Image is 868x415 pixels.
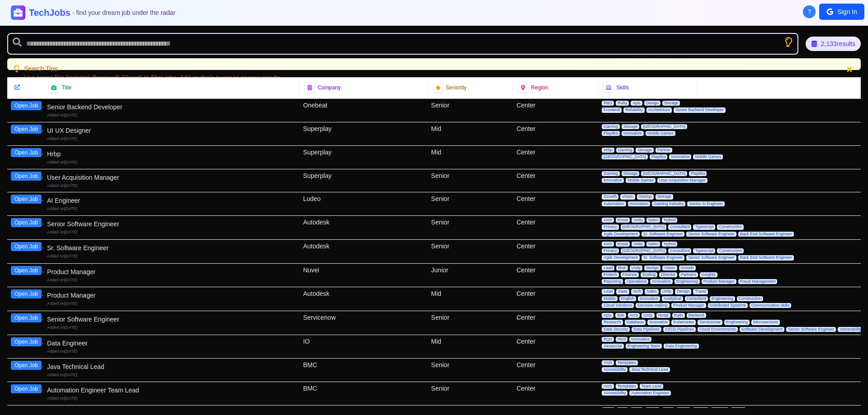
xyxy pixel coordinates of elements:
[819,4,864,20] button: Sign In
[602,107,622,112] span: Frontend
[513,216,598,239] div: Center
[299,359,427,382] div: BMC
[616,337,628,342] span: Html
[786,327,836,332] span: Senior Software Engineer
[622,131,644,136] span: Innovative
[602,131,620,136] span: Playtika
[47,243,296,252] div: Sr. Software Engineer
[662,242,677,247] span: Hybrid
[531,84,548,91] span: Region
[659,272,677,277] span: Director
[616,289,629,294] span: Saas
[299,122,427,145] div: Superplay
[616,84,629,91] span: Skills
[717,248,744,253] span: Construction
[602,154,648,159] span: [GEOGRAPHIC_DATA]
[317,84,340,91] span: Company
[72,9,175,16] span: - find your dream job under the radar
[750,303,792,308] span: Communication skills
[299,382,427,405] div: BMC
[689,171,707,176] span: Playtika
[602,313,613,318] span: Apis
[662,296,683,301] span: Analytical
[47,386,296,395] div: Automation Engineer Team Lead
[602,248,619,253] span: Privacy
[47,315,296,324] div: Senior Software Engineer
[637,194,654,199] span: Startup
[687,313,706,318] span: Backend
[656,313,670,318] span: Nosql
[47,267,296,276] div: Product Manager
[660,289,674,294] span: Unity
[428,216,513,239] div: Senior
[636,148,654,153] span: Storage
[299,192,427,215] div: Ludeo
[686,232,736,237] span: Senior Software Engineer
[676,407,691,412] span: Azure
[622,124,640,129] span: Storage
[602,384,614,389] span: Arch
[602,148,614,153] span: Hrbp
[641,124,687,129] span: [GEOGRAPHIC_DATA]
[602,407,615,412] span: Saas
[299,169,427,192] div: Superplay
[668,224,691,229] span: Consultant
[428,122,513,145] div: Mid
[675,279,700,284] span: Engineering
[299,264,427,287] div: Nuvei
[47,253,296,259] div: Added on [DATE]
[693,224,715,229] span: Typescript
[679,272,698,277] span: Partners
[602,344,624,349] span: Javascript
[513,264,598,287] div: Center
[602,272,619,277] span: Fintech
[622,171,640,176] span: Storage
[299,335,427,358] div: IO
[513,382,598,405] div: Center
[656,194,674,199] span: Storage
[428,169,513,192] div: Senior
[47,183,296,189] div: Added on [DATE]
[632,218,645,223] span: Unity
[513,192,598,215] div: Center
[626,344,662,349] span: Engineering Team
[685,296,708,301] span: Consultant
[711,407,729,412] span: DevOps
[428,335,513,358] div: Mid
[446,84,467,91] span: Seniority
[717,224,744,229] span: Construction
[513,146,598,169] div: Center
[731,407,746,412] span: Hybrid
[602,171,620,176] span: Gaming
[641,171,687,176] span: [GEOGRAPHIC_DATA]
[602,178,624,183] span: Innovative
[428,99,513,122] div: Senior
[808,7,811,16] span: ?
[642,313,655,318] span: Unity
[806,37,861,51] div: 2,133 results
[47,291,296,300] div: Product Manager
[803,5,816,18] button: About Techjobs
[47,301,296,307] div: Added on [DATE]
[671,320,696,325] span: Kubernetes
[636,303,670,308] span: Decision-making
[47,126,296,135] div: UI UX Designer
[687,201,725,206] span: Senior AI Engineer
[47,325,296,331] div: Added on [DATE]
[738,232,794,237] span: Back End Software Engineer
[628,313,640,318] span: Arch
[693,289,708,294] span: Travel
[299,99,427,122] div: Onebeat
[631,289,643,294] span: Arch
[616,101,629,106] span: Ruby
[11,148,42,157] button: Open Job
[628,201,651,206] span: Innovation
[602,279,623,284] span: Reporting
[693,407,709,412] span: Design
[662,101,680,106] span: Storage
[693,248,715,253] span: Typescript
[646,218,660,223] span: Sales
[617,407,629,412] span: Rust
[621,248,667,253] span: [GEOGRAPHIC_DATA]
[642,255,685,260] span: Sr. Software Engineer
